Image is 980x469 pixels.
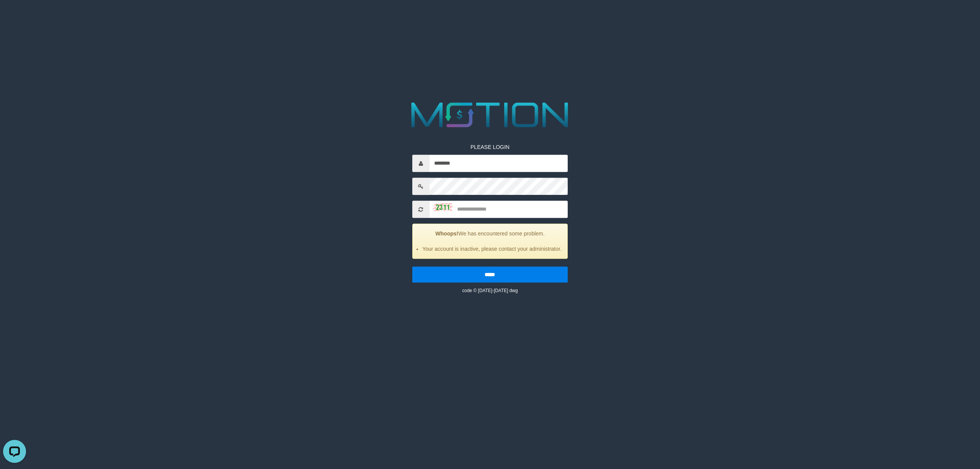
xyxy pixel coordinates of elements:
div: We has encountered some problem. [412,224,568,259]
img: MOTION_logo.png [404,98,576,132]
li: Your account is inactive, please contact your administrator. [422,245,562,253]
img: captcha [433,203,452,211]
p: PLEASE LOGIN [412,143,568,151]
button: Open LiveChat chat widget [3,3,26,26]
strong: Whoops! [435,230,458,237]
small: code © [DATE]-[DATE] dwg [462,288,518,293]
